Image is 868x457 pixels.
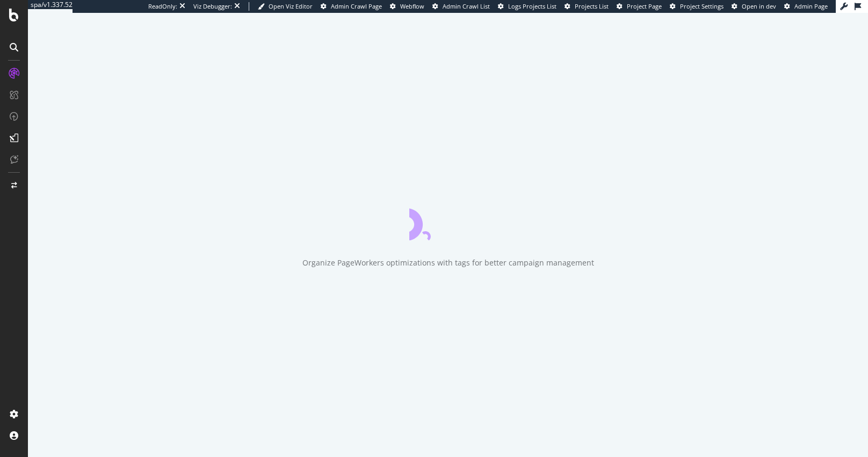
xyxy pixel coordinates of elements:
[269,2,313,10] span: Open Viz Editor
[784,2,828,11] a: Admin Page
[617,2,662,11] a: Project Page
[670,2,724,11] a: Project Settings
[302,257,594,268] div: Organize PageWorkers optimizations with tags for better campaign management
[680,2,724,10] span: Project Settings
[321,2,382,11] a: Admin Crawl Page
[331,2,382,10] span: Admin Crawl Page
[742,2,776,10] span: Open in dev
[193,2,232,11] div: Viz Debugger:
[565,2,609,11] a: Projects List
[258,2,313,11] a: Open Viz Editor
[148,2,177,11] div: ReadOnly:
[508,2,556,10] span: Logs Projects List
[498,2,556,11] a: Logs Projects List
[409,202,487,240] div: animation
[390,2,424,11] a: Webflow
[443,2,490,10] span: Admin Crawl List
[732,2,776,11] a: Open in dev
[575,2,609,10] span: Projects List
[794,2,828,10] span: Admin Page
[432,2,490,11] a: Admin Crawl List
[627,2,662,10] span: Project Page
[400,2,424,10] span: Webflow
